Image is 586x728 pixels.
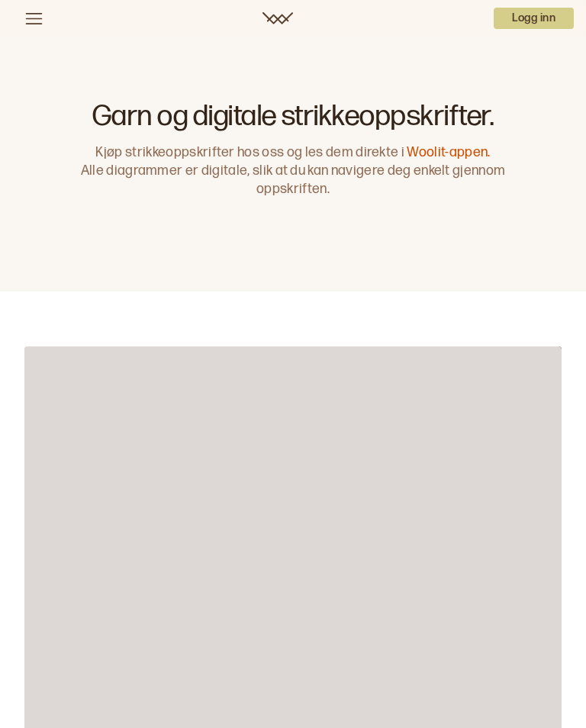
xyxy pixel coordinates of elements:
a: Woolit [262,12,293,24]
p: Logg inn [494,8,574,29]
button: User dropdown [494,8,574,29]
a: Woolit-appen. [407,144,490,160]
h1: Garn og digitale strikkeoppskrifter. [73,102,513,131]
p: Kjøp strikkeoppskrifter hos oss og les dem direkte i Alle diagrammer er digitale, slik at du kan ... [73,143,513,198]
